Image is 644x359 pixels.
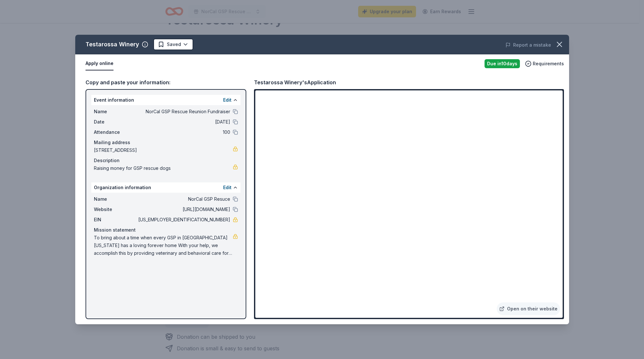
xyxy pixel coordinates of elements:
[94,216,137,224] span: EIN
[86,57,113,70] button: Apply online
[94,128,137,136] span: Attendance
[86,78,246,87] div: Copy and paste your information:
[94,206,137,213] span: Website
[137,195,230,203] span: NorCal GSP Resuce
[533,60,564,68] span: Requirements
[94,226,238,234] div: Mission statement
[254,78,336,87] div: Testarossa Winery's Application
[91,182,240,193] div: Organization information
[137,216,230,224] span: [US_EMPLOYER_IDENTIFICATION_NUMBER]
[94,157,238,164] div: Description
[137,118,230,126] span: [DATE]
[485,59,520,68] div: Due in 10 days
[91,95,240,105] div: Event information
[94,139,238,146] div: Mailing address
[223,96,231,104] button: Edit
[525,60,564,68] button: Requirements
[505,41,551,49] button: Report a mistake
[86,39,139,50] div: Testarossa Winery
[94,164,233,172] span: Raising money for GSP rescue dogs
[137,128,230,136] span: 100
[153,39,193,50] button: Saved
[94,195,137,203] span: Name
[497,302,560,315] a: Open on their website
[137,206,230,213] span: [URL][DOMAIN_NAME]
[94,108,137,115] span: Name
[94,234,233,257] span: To bring about a time when every GSP in [GEOGRAPHIC_DATA][US_STATE] has a loving forever home Wit...
[167,41,181,48] span: Saved
[94,118,137,126] span: Date
[223,184,231,191] button: Edit
[94,146,233,154] span: [STREET_ADDRESS]
[137,108,230,115] span: NorCal GSP Rescue Reunion Fundraiser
